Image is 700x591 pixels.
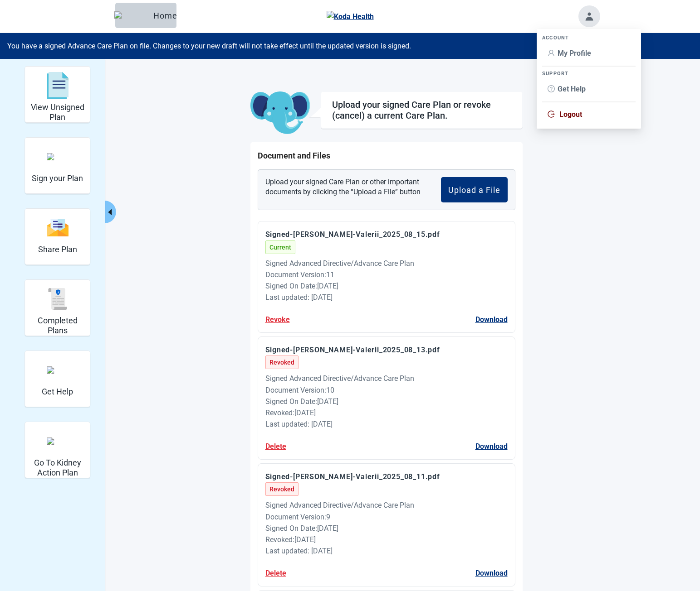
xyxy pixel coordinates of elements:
[265,344,508,356] p: Signed-[PERSON_NAME]-Valerii_2025_08_13.pdf
[47,218,69,237] img: svg%3e
[559,110,582,119] span: Logout
[24,279,90,336] div: Completed Plans
[265,177,427,202] p: Upload your signed Care Plan or other important documents by clicking the “Upload a File” button
[265,258,508,269] div: Signed Advanced Directive/Advance Care Plan
[265,471,508,482] p: Signed-[PERSON_NAME]-Valerii_2025_08_11.pdf
[265,292,508,303] div: Last updated: [DATE]
[122,11,169,20] div: Home
[542,34,636,41] div: ACCOUNT
[265,269,508,280] div: Document Version : 11
[265,523,508,534] div: Signed On Date : [DATE]
[265,500,508,511] div: Signed Advanced Directive/Advance Care Plan
[47,288,69,310] img: svg%3e
[29,316,86,335] h2: Completed Plans
[106,208,114,216] span: caret-left
[558,49,591,58] span: My Profile
[24,137,90,194] div: Sign your Plan
[332,99,511,121] div: Upload your signed Care Plan or revoke (cancel) a current Care Plan.
[441,177,508,202] button: Upload a File
[265,534,508,545] div: Revoked : [DATE]
[29,458,86,477] h2: Go To Kidney Action Plan
[47,72,69,99] img: svg%3e
[265,396,508,407] div: Signed On Date : [DATE]
[265,229,508,240] p: Signed-[PERSON_NAME]-Valerii_2025_08_15.pdf
[265,567,286,579] button: Delete Signed-Kravchenko-Valerii_2025_08_11.pdf
[250,91,310,135] img: Koda Elephant
[105,201,116,223] button: Collapse menu
[29,102,86,122] h2: View Unsigned Plan
[265,384,508,396] div: Document Version : 10
[548,49,555,57] span: user
[258,149,515,162] h1: Document and Files
[265,418,508,430] div: Last updated: [DATE]
[47,366,69,374] img: person-question.svg
[327,11,374,22] img: Koda Health
[558,85,586,93] span: Get Help
[537,29,641,129] ul: Account menu
[475,567,508,579] button: Download Signed-Kravchenko-Valerii_2025_08_11.pdf
[265,314,290,325] button: Revoke Signed-Kravchenko-Valerii_2025_08_15.pdf
[47,437,69,445] img: kidney_action_plan.svg
[265,240,295,254] span: Current
[475,314,508,325] button: Download Signed-Kravchenko-Valerii_2025_08_15.pdf
[265,482,299,496] span: Revoked
[548,85,555,92] span: question-circle
[475,441,508,452] button: Download Signed-Kravchenko-Valerii_2025_08_13.pdf
[24,208,90,265] div: Share Plan
[32,173,83,183] h2: Sign your Plan
[24,66,90,123] div: View Unsigned Plan
[42,387,73,397] h2: Get Help
[448,185,500,194] div: Upload a File
[265,511,508,523] div: Document Version : 9
[542,70,636,77] div: SUPPORT
[578,5,600,27] button: Toggle account menu
[24,351,90,407] div: Get Help
[265,280,508,292] div: Signed On Date : [DATE]
[265,407,508,418] div: Revoked : [DATE]
[265,373,508,384] div: Signed Advanced Directive/Advance Care Plan
[38,245,77,255] h2: Share Plan
[265,545,508,557] div: Last updated: [DATE]
[265,356,299,369] span: Revoked
[47,153,69,160] img: make_plan_official.svg
[548,111,555,118] span: logout
[114,11,150,19] img: Elephant
[265,441,286,452] button: Delete Signed-Kravchenko-Valerii_2025_08_13.pdf
[115,3,176,28] button: ElephantHome
[24,422,90,478] div: Go To Kidney Action Plan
